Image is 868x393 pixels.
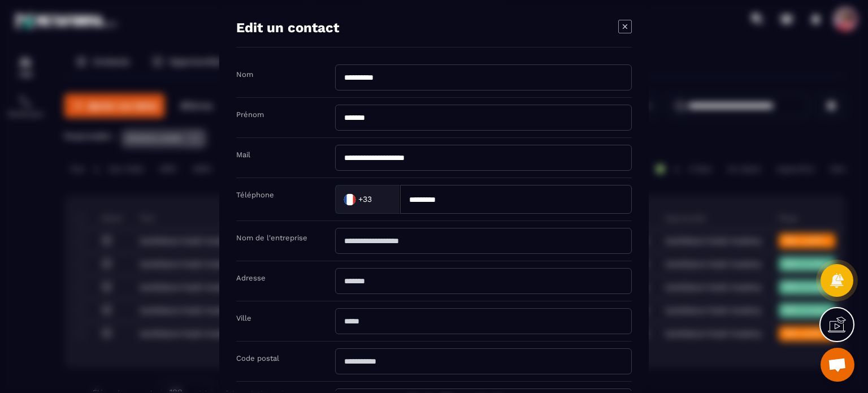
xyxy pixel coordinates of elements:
input: Search for option [374,191,388,208]
label: Téléphone [236,191,274,199]
div: Search for option [335,185,400,214]
label: Adresse [236,274,266,282]
label: Ville [236,314,251,322]
label: Mail [236,150,250,159]
span: +33 [358,193,372,205]
label: Nom [236,70,253,79]
h4: Edit un contact [236,20,339,36]
label: Code postal [236,354,279,362]
label: Nom de l'entreprise [236,234,307,242]
img: Country Flag [338,188,361,210]
a: Ouvrir le chat [821,348,854,382]
label: Prénom [236,110,264,119]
